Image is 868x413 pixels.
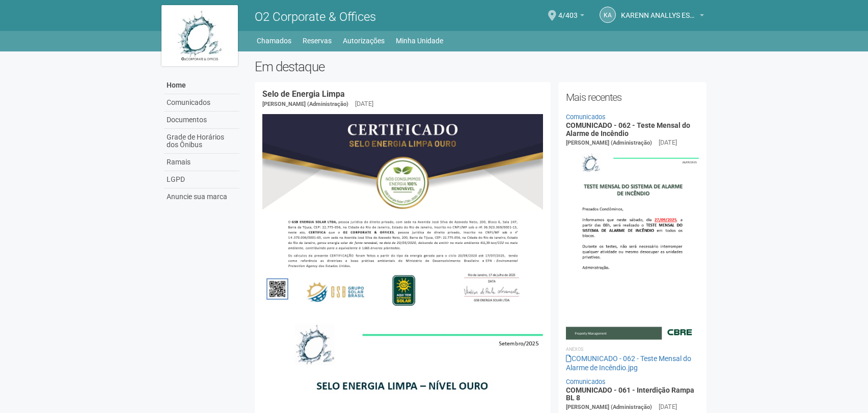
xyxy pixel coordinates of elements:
[303,34,332,48] a: Reservas
[164,171,239,188] a: LGPD
[566,354,691,372] a: COMUNICADO - 062 - Teste Mensal do Alarme de Incêndio.jpg
[566,386,694,402] a: COMUNICADO - 061 - Interdição Rampa BL 8
[262,101,348,107] span: [PERSON_NAME] (Administração)
[566,121,690,137] a: COMUNICADO - 062 - Teste Mensal do Alarme de Incêndio
[659,402,677,411] div: [DATE]
[161,5,238,66] img: logo.jpg
[164,77,239,94] a: Home
[164,129,239,154] a: Grade de Horários dos Ônibus
[558,13,584,21] a: 4/403
[566,148,699,339] img: COMUNICADO%20-%20062%20-%20Teste%20Mensal%20do%20Alarme%20de%20Inc%C3%AAndio.jpg
[566,90,699,105] h2: Mais recentes
[621,13,704,21] a: KARENN ANALLYS ESTELLA
[566,113,606,121] a: Comunicados
[257,34,291,48] a: Chamados
[343,34,385,48] a: Autorizações
[566,404,652,410] span: [PERSON_NAME] (Administração)
[355,99,373,108] div: [DATE]
[566,140,652,146] span: [PERSON_NAME] (Administração)
[164,94,239,112] a: Comunicados
[164,154,239,171] a: Ramais
[255,59,707,74] h2: Em destaque
[621,2,697,19] span: KARENN ANALLYS ESTELLA
[262,114,543,313] img: COMUNICADO%20-%20054%20-%20Selo%20de%20Energia%20Limpa%20-%20P%C3%A1g.%202.jpg
[659,138,677,147] div: [DATE]
[164,112,239,129] a: Documentos
[558,2,578,19] span: 4/403
[262,89,345,99] a: Selo de Energia Limpa
[566,378,606,386] a: Comunicados
[164,188,239,205] a: Anuncie sua marca
[255,10,376,24] span: O2 Corporate & Offices
[396,34,443,48] a: Minha Unidade
[600,7,616,23] a: KA
[566,345,699,354] li: Anexos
